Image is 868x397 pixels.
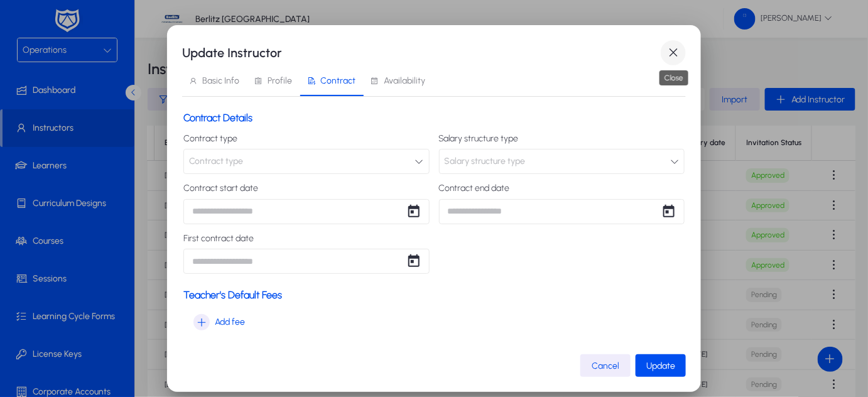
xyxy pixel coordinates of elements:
button: Update [636,354,686,377]
span: Add fee [215,315,245,330]
div: Domain Overview [48,74,112,82]
button: Open calendar [656,199,681,224]
div: Keywords by Traffic [139,74,212,82]
h1: Update Instructor [182,43,661,63]
button: Cancel [580,354,631,377]
label: Contract end date [439,183,685,193]
div: v 4.0.25 [35,20,62,30]
span: Cancel [592,361,619,371]
button: Open calendar [401,249,426,274]
span: Update [646,361,675,371]
label: Contract type [183,134,430,144]
span: Contract type [189,149,243,174]
img: logo_orange.svg [20,20,30,30]
div: Domain: [DOMAIN_NAME] [33,33,138,43]
button: Add fee [183,311,255,334]
span: Availability [384,77,425,85]
button: Open calendar [401,199,426,224]
img: tab_domain_overview_orange.svg [34,73,44,83]
img: website_grey.svg [20,33,30,43]
span: Salary structure type [445,149,526,174]
img: tab_keywords_by_traffic_grey.svg [125,73,135,83]
h2: Teacher's Default Fees [183,289,282,301]
label: Contract start date [183,183,430,193]
label: Salary structure type [439,134,685,144]
span: Contract [320,77,355,85]
span: Basic Info [202,77,239,85]
label: First contract date [183,234,430,244]
span: Profile [268,77,292,85]
h2: Contract Details [183,112,685,124]
div: Close [659,70,688,85]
